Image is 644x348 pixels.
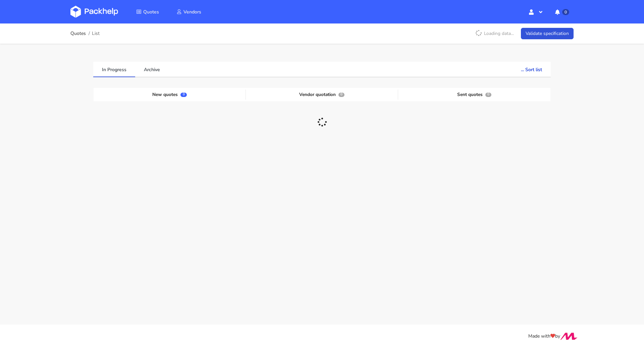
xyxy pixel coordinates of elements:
[338,93,344,97] span: 0
[92,31,100,36] span: List
[180,93,186,97] span: 0
[70,6,118,18] img: Dashboard
[246,90,398,100] div: Vendor quotation
[128,6,167,18] a: Quotes
[183,9,201,15] span: Vendors
[550,6,574,18] button: 0
[562,9,569,15] span: 0
[472,28,517,39] p: Loading data...
[143,9,159,15] span: Quotes
[485,93,491,97] span: 0
[398,90,550,100] div: Sent quotes
[135,62,169,77] a: Archive
[168,6,209,18] a: Vendors
[70,27,100,40] nav: breadcrumb
[70,31,86,36] a: Quotes
[512,62,551,77] button: ... Sort list
[93,62,135,77] a: In Progress
[560,333,578,340] img: Move Closer
[521,28,574,40] a: Validate specification
[62,333,582,340] div: Made with by
[94,90,246,100] div: New quotes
